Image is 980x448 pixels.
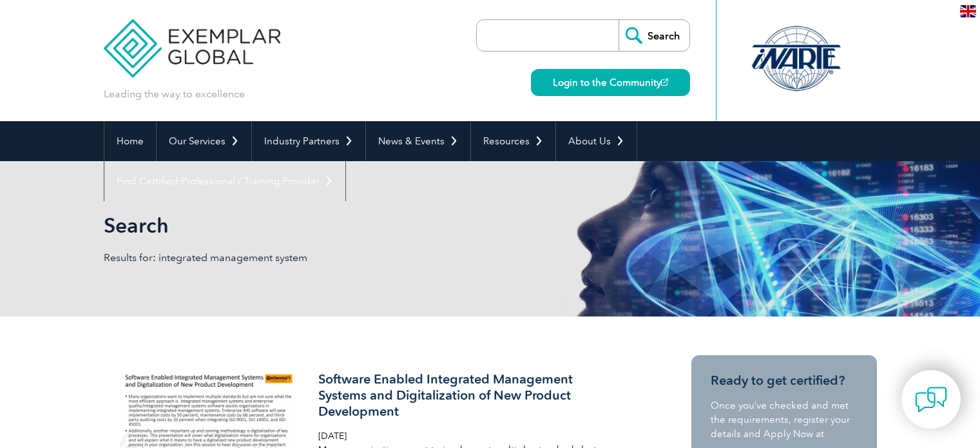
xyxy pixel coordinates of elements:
a: News & Events [366,121,470,161]
a: Find Certified Professional / Training Provider [104,161,345,201]
a: Home [104,121,156,161]
a: About Us [556,121,637,161]
a: Our Services [157,121,251,161]
h3: Software Enabled Integrated Management Systems and Digitalization of New Product Development [318,371,624,420]
p: Results for: integrated management system [104,251,490,265]
a: Login to the Community [531,69,690,96]
input: Search [619,20,689,51]
h3: Ready to get certified? [711,373,858,389]
img: contact-chat.png [915,384,947,416]
span: [DATE] [318,431,347,442]
a: Industry Partners [252,121,365,161]
p: Leading the way to excellence [104,87,245,101]
h1: Search [104,213,599,238]
p: Once you’ve checked and met the requirements, register your details and Apply Now at [711,398,858,441]
a: Resources [471,121,555,161]
img: open_square.png [661,79,668,86]
img: en [960,5,976,17]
